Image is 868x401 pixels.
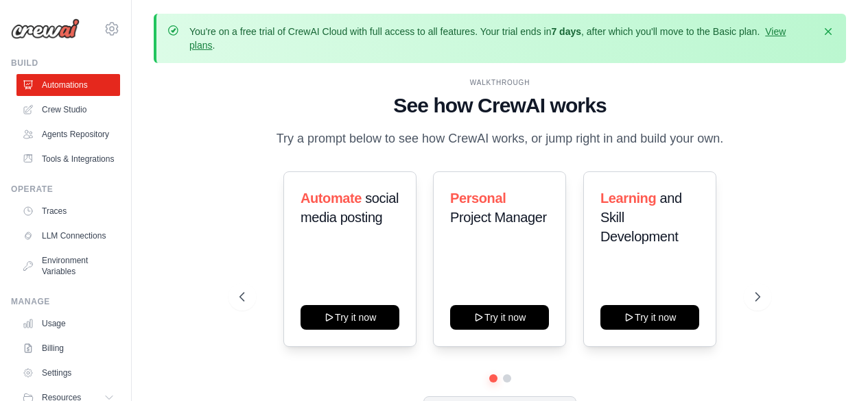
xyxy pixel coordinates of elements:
a: Automations [16,74,120,96]
div: Operate [11,184,120,195]
p: Try a prompt below to see how CrewAI works, or jump right in and build your own. [270,129,731,149]
span: and Skill Development [600,191,682,244]
p: You're on a free trial of CrewAI Cloud with full access to all features. Your trial ends in , aft... [189,25,813,52]
button: Try it now [301,305,399,330]
a: LLM Connections [16,225,120,247]
iframe: Chat Widget [799,335,868,401]
a: Settings [16,362,120,384]
h1: See how CrewAI works [239,93,760,118]
span: Learning [600,191,656,206]
img: Logo [11,19,80,39]
a: Traces [16,200,120,222]
a: Tools & Integrations [16,148,120,170]
span: social media posting [301,191,399,225]
div: Build [11,58,120,69]
span: Project Manager [450,210,547,225]
span: Automate [301,191,362,206]
span: Personal [450,191,506,206]
a: Environment Variables [16,250,120,282]
button: Try it now [600,305,699,330]
div: WALKTHROUGH [239,77,760,88]
div: Manage [11,296,120,307]
button: Try it now [450,305,549,330]
a: Crew Studio [16,99,120,121]
strong: 7 days [551,26,581,37]
a: Agents Repository [16,123,120,145]
a: Usage [16,313,120,335]
a: Billing [16,337,120,359]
